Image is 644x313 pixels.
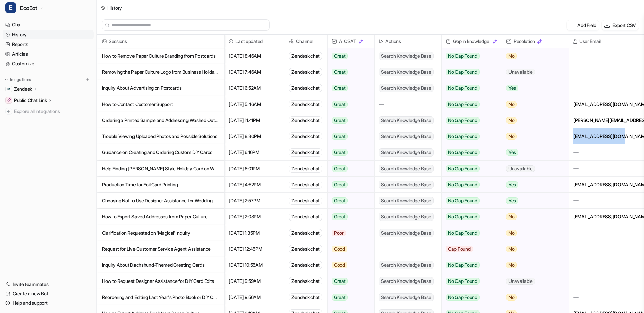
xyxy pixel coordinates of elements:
[446,197,480,204] span: No Gap Found
[379,229,434,237] span: Search Knowledge Base
[379,132,434,140] span: Search Knowledge Base
[502,241,563,257] button: No
[328,257,370,273] button: Good
[102,193,219,209] p: Choosing Not to Use Designer Assistance for Wedding Invitations
[577,22,596,29] p: Add Field
[442,177,497,193] button: No Gap Found
[227,144,282,161] span: [DATE] 6:16PM
[20,3,37,13] span: EcoBot
[442,257,497,273] button: No Gap Found
[102,177,219,193] p: Production Time for Foil Card Printing
[107,4,122,11] div: History
[289,181,322,189] div: Zendesk chat
[446,117,480,124] span: No Gap Found
[379,181,434,189] span: Search Knowledge Base
[102,241,219,257] p: Request for Live Customer Service Agent Assistance
[579,35,601,48] h2: User Email
[502,144,563,161] button: Yes
[442,80,497,96] button: No Gap Found
[332,165,348,172] span: Great
[328,112,370,128] button: Great
[102,48,219,64] p: How to Remove Paper Culture Branding from Postcards
[379,213,434,221] span: Search Knowledge Base
[227,161,282,177] span: [DATE] 6:01PM
[332,149,348,156] span: Great
[328,209,370,225] button: Great
[332,85,348,91] span: Great
[102,225,219,241] p: Clarification Requested on 'Magical' Inquiry
[85,77,90,82] img: menu_add.svg
[506,149,518,156] span: Yes
[569,209,644,225] div: [EMAIL_ADDRESS][DOMAIN_NAME]
[446,278,480,285] span: No Gap Found
[14,97,47,104] p: Public Chat Link
[328,80,370,96] button: Great
[442,48,497,64] button: No Gap Found
[102,273,219,289] p: How to Request Designer Assistance for DIY Card Edits
[379,68,434,76] span: Search Knowledge Base
[332,262,347,268] span: Good
[442,128,497,144] button: No Gap Found
[442,209,497,225] button: No Gap Found
[502,80,563,96] button: Yes
[332,181,348,188] span: Great
[442,193,497,209] button: No Gap Found
[3,289,94,298] a: Create a new Bot
[227,48,282,64] span: [DATE] 8:46AM
[446,69,480,75] span: No Gap Found
[328,273,370,289] button: Great
[102,257,219,273] p: Inquiry About Dachshund-Themed Greeting Cards
[569,112,644,128] div: [PERSON_NAME][EMAIL_ADDRESS][PERSON_NAME][DOMAIN_NAME]
[506,165,535,172] span: Unavailable
[506,117,517,124] span: No
[102,64,219,80] p: Removing the Paper Culture Logo from Business Holiday Cards
[442,273,497,289] button: No Gap Found
[379,277,434,285] span: Search Knowledge Base
[442,144,497,161] button: No Gap Found
[328,144,370,161] button: Great
[3,20,94,29] a: Chat
[506,101,517,108] span: No
[379,165,434,173] span: Search Knowledge Base
[502,193,563,209] button: Yes
[328,289,370,305] button: Great
[227,64,282,80] span: [DATE] 7:46AM
[446,165,480,172] span: No Gap Found
[332,278,348,285] span: Great
[3,76,33,83] button: Integrations
[328,193,370,209] button: Great
[446,294,480,301] span: No Gap Found
[502,48,563,64] button: No
[506,278,535,285] span: Unavailable
[332,69,348,75] span: Great
[612,22,636,29] p: Export CSV
[379,52,434,60] span: Search Knowledge Base
[442,112,497,128] button: No Gap Found
[289,165,322,173] div: Zendesk chat
[227,209,282,225] span: [DATE] 2:08PM
[502,289,563,305] button: No
[99,35,222,48] span: Sessions
[227,289,282,305] span: [DATE] 9:56AM
[289,100,322,108] div: Zendesk chat
[602,20,639,30] button: Export CSV
[569,128,644,144] div: [EMAIL_ADDRESS][DOMAIN_NAME]
[3,40,94,49] a: Reports
[328,177,370,193] button: Great
[446,213,480,220] span: No Gap Found
[7,98,11,102] img: Public Chat Link
[227,241,282,257] span: [DATE] 12:45PM
[102,209,219,225] p: How to Export Saved Addresses from Paper Culture
[502,209,563,225] button: No
[7,87,11,91] img: Zendesk
[227,273,282,289] span: [DATE] 9:59AM
[14,106,91,117] span: Explore all integrations
[446,181,480,188] span: No Gap Found
[328,161,370,177] button: Great
[328,241,370,257] button: Good
[332,101,348,108] span: Great
[502,225,563,241] button: No
[506,246,517,252] span: No
[3,298,94,308] a: Help and support
[379,116,434,124] span: Search Knowledge Base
